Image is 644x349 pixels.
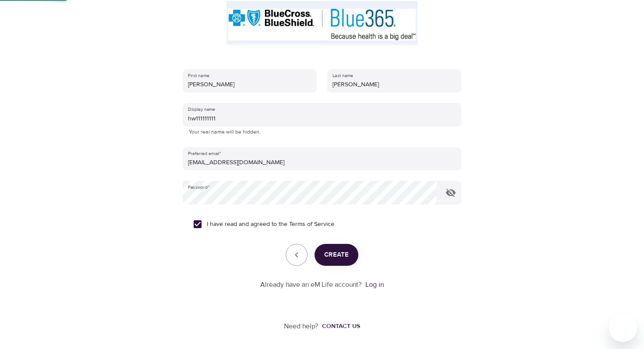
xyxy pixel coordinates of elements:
[318,322,360,331] a: Contact us
[226,1,418,45] img: Blue365%20logo.JPG
[324,249,349,261] span: Create
[289,220,334,229] a: Terms of Service
[315,244,358,266] button: Create
[284,321,318,331] p: Need help ?
[609,314,637,342] iframe: Button to launch messaging window
[189,128,455,137] p: Your real name will be hidden .
[322,322,360,331] div: Contact us
[365,280,384,289] a: Log in
[207,220,334,229] span: I have read and agreed to the
[260,280,362,290] p: Already have an eM Life account ?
